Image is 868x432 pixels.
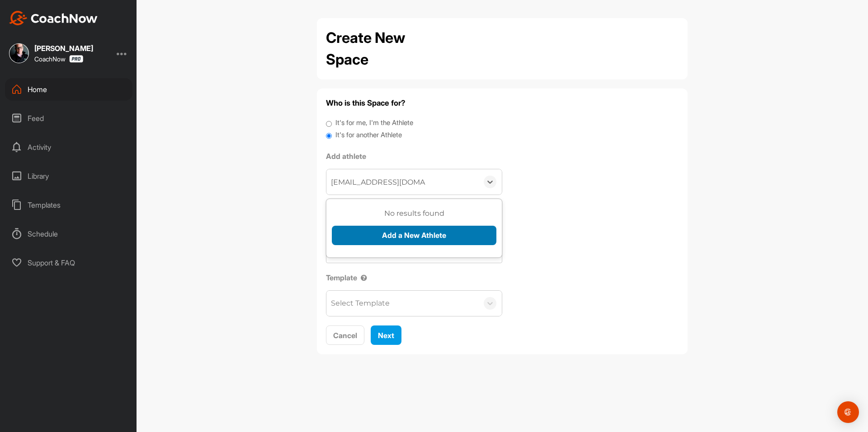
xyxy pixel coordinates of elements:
[5,78,132,101] div: Home
[335,130,402,140] label: It's for another Athlete
[5,136,132,158] div: Activity
[5,251,132,274] div: Support & FAQ
[371,325,401,345] button: Next
[326,272,502,283] label: Template
[5,107,132,130] div: Feed
[34,55,83,63] div: CoachNow
[335,118,413,128] label: It's for me, I'm the Athlete
[332,208,496,219] h3: No results found
[9,43,29,63] img: square_d7b6dd5b2d8b6df5777e39d7bdd614c0.jpg
[69,55,83,63] img: CoachNow Pro
[326,151,502,162] label: Add athlete
[332,226,496,245] button: Add a New Athlete
[5,165,132,187] div: Library
[326,27,448,70] h2: Create New Space
[326,325,364,345] button: Cancel
[34,45,93,52] div: [PERSON_NAME]
[331,298,390,309] div: Select Template
[837,401,859,423] div: Open Intercom Messenger
[9,11,98,25] img: CoachNow
[326,98,679,109] h4: Who is this Space for?
[333,331,357,340] span: Cancel
[5,223,132,245] div: Schedule
[378,331,394,340] span: Next
[5,194,132,216] div: Templates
